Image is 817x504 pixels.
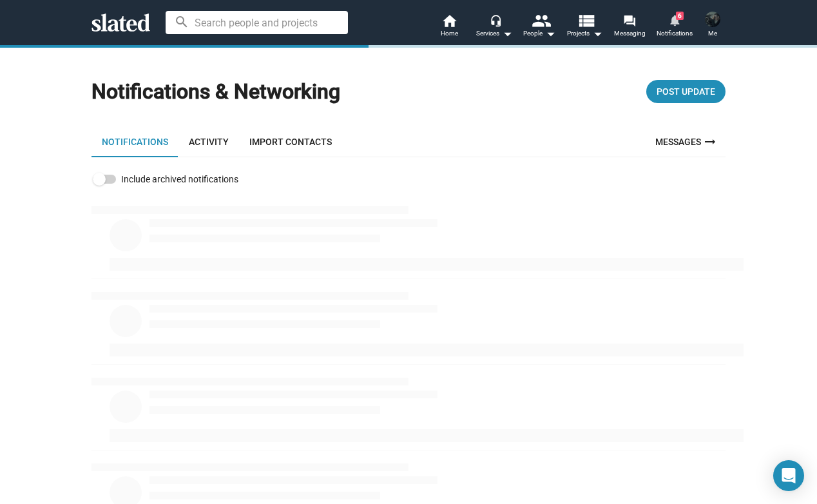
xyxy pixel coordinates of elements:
[166,11,348,34] input: Search people and projects
[499,26,515,41] mat-icon: arrow_drop_down
[607,13,652,41] a: Messaging
[648,126,726,157] a: Messages
[441,13,457,28] mat-icon: home
[562,13,607,41] button: Projects
[523,26,555,41] div: People
[567,26,602,41] span: Projects
[702,134,718,150] mat-icon: arrow_right_alt
[676,12,684,20] span: 6
[490,14,501,26] mat-icon: headset_mic
[91,126,178,157] a: Notifications
[773,460,804,491] div: Open Intercom Messenger
[427,13,472,41] a: Home
[614,26,646,41] span: Messaging
[623,14,635,26] mat-icon: forum
[577,11,595,30] mat-icon: view_list
[476,26,512,41] div: Services
[705,12,720,27] img: dan hertzog
[652,13,697,41] a: 6Notifications
[657,26,693,41] span: Notifications
[472,13,517,41] button: Services
[517,13,562,41] button: People
[121,171,238,187] span: Include archived notifications
[532,11,550,30] mat-icon: people
[708,26,717,41] span: Me
[441,26,458,41] span: Home
[590,26,605,41] mat-icon: arrow_drop_down
[543,26,558,41] mat-icon: arrow_drop_down
[91,78,340,106] h1: Notifications & Networking
[178,126,239,157] a: Activity
[668,14,680,26] mat-icon: notifications
[657,80,715,103] span: Post Update
[239,126,342,157] a: Import Contacts
[697,9,728,43] button: dan hertzogMe
[646,80,726,103] button: Post Update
